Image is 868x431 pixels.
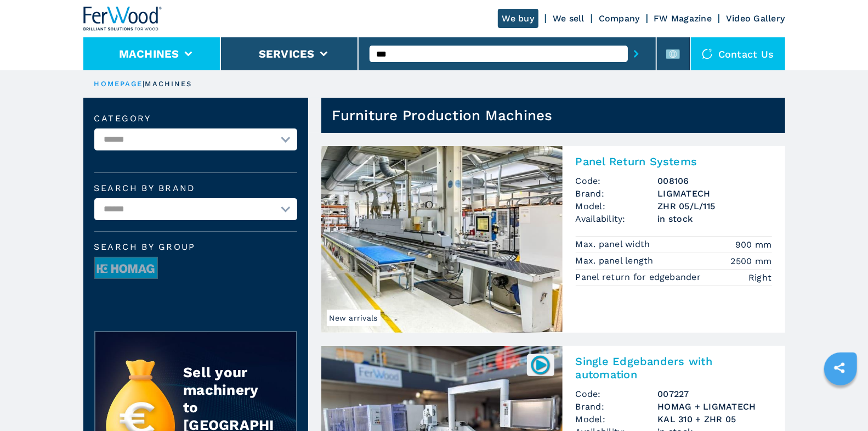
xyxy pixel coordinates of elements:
[332,107,553,124] h1: Furniture Production Machines
[731,255,772,267] em: 2500 mm
[119,47,179,60] button: Machines
[145,79,192,89] p: machines
[530,354,551,376] img: 007227
[576,413,658,426] span: Model:
[553,13,585,24] a: We sell
[726,13,785,24] a: Video Gallery
[576,355,772,381] h2: Single Edgebanders with automation
[576,388,658,400] span: Code:
[658,200,772,212] h3: ZHR 05/L/115
[691,37,785,70] div: Contact us
[826,354,853,382] a: sharethis
[658,413,772,426] h3: KAL 310 + ZHR 05
[95,258,157,279] img: image
[94,243,297,251] span: Search by group
[702,48,713,59] img: Contact us
[576,212,658,225] span: Availability:
[143,80,145,88] span: |
[735,238,772,251] em: 900 mm
[599,13,640,24] a: Company
[576,271,704,283] p: Panel return for edgebander
[94,184,297,193] label: Search by brand
[658,212,772,225] span: in stock
[658,388,772,400] h3: 007227
[576,238,653,250] p: Max. panel width
[83,7,162,31] img: Ferwood
[658,175,772,187] h3: 008106
[821,382,860,423] iframe: Chat
[327,310,381,326] span: New arrivals
[748,271,771,284] em: Right
[658,400,772,413] h3: HOMAG + LIGMATECH
[94,80,143,88] a: HOMEPAGE
[576,200,658,212] span: Model:
[576,255,657,267] p: Max. panel length
[94,114,297,123] label: Category
[628,41,645,66] button: submit-button
[576,155,772,168] h2: Panel Return Systems
[498,9,539,28] a: We buy
[321,146,563,333] img: Panel Return Systems LIGMATECH ZHR 05/L/115
[654,13,712,24] a: FW Magazine
[321,146,785,333] a: Panel Return Systems LIGMATECH ZHR 05/L/115New arrivalsPanel Return SystemsCode:008106Brand:LIGMA...
[259,47,315,60] button: Services
[576,400,658,413] span: Brand:
[576,175,658,187] span: Code:
[576,187,658,200] span: Brand:
[658,187,772,200] h3: LIGMATECH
